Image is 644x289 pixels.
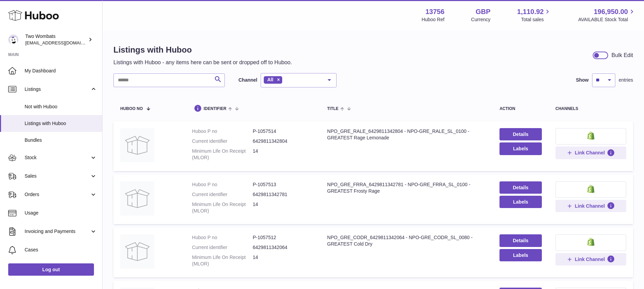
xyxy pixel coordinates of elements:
[113,44,292,55] h1: Listings with Huboo
[253,234,314,241] dd: P-1057512
[120,234,154,269] img: NPO_GRE_CODR_6429811342064 - NPO-GRE_CODR_SL_0080 - GREATEST Cold Dry
[192,181,253,188] dt: Huboo P no
[556,147,626,159] button: Link Channel
[25,104,97,110] span: Not with Huboo
[8,35,18,45] img: internalAdmin-13756@internal.huboo.com
[253,181,314,188] dd: P-1057513
[25,210,97,216] span: Usage
[327,128,486,141] div: NPO_GRE_RALE_6429811342804 - NPO-GRE_RALE_SL_0100 - GREATEST Rage Lemonade
[556,253,626,265] button: Link Channel
[192,234,253,241] dt: Huboo P no
[25,86,90,93] span: Listings
[499,249,542,261] button: Labels
[113,59,292,66] p: Listings with Huboo - any items here can be sent or dropped off to Huboo.
[25,228,90,235] span: Invoicing and Payments
[578,7,636,23] a: 196,950.00 AVAILABLE Stock Total
[192,201,253,214] dt: Minimum Life On Receipt (MLOR)
[521,16,551,23] span: Total sales
[192,148,253,161] dt: Minimum Life On Receipt (MLOR)
[25,191,90,198] span: Orders
[192,128,253,135] dt: Huboo P no
[499,234,542,247] a: Details
[471,16,491,23] div: Currency
[517,7,552,23] a: 1,110.92 Total sales
[327,181,486,194] div: NPO_GRE_FRRA_6429811342781 - NPO-GRE_FRRA_SL_0100 - GREATEST Frosty Rage
[25,173,90,179] span: Sales
[253,254,314,267] dd: 14
[253,138,314,144] dd: 6429811342804
[192,191,253,198] dt: Current identifier
[576,77,589,83] label: Show
[204,107,227,111] span: identifier
[25,33,87,46] div: Two Wombats
[253,148,314,161] dd: 14
[499,142,542,155] button: Labels
[556,200,626,212] button: Link Channel
[192,138,253,144] dt: Current identifier
[587,185,594,193] img: shopify-small.png
[120,128,154,162] img: NPO_GRE_RALE_6429811342804 - NPO-GRE_RALE_SL_0100 - GREATEST Rage Lemonade
[25,120,97,127] span: Listings with Huboo
[192,254,253,267] dt: Minimum Life On Receipt (MLOR)
[253,201,314,214] dd: 14
[25,247,97,253] span: Cases
[575,150,605,156] span: Link Channel
[612,52,633,59] div: Bulk Edit
[253,128,314,135] dd: P-1057514
[120,181,154,216] img: NPO_GRE_FRRA_6429811342781 - NPO-GRE_FRRA_SL_0100 - GREATEST Frosty Rage
[327,234,486,247] div: NPO_GRE_CODR_6429811342064 - NPO-GRE_CODR_SL_0080 - GREATEST Cold Dry
[575,203,605,209] span: Link Channel
[476,7,490,16] strong: GBP
[499,107,542,111] div: action
[499,196,542,208] button: Labels
[499,128,542,140] a: Details
[587,238,594,246] img: shopify-small.png
[25,40,100,45] span: [EMAIL_ADDRESS][DOMAIN_NAME]
[253,191,314,198] dd: 6429811342781
[556,107,626,111] div: channels
[422,16,444,23] div: Huboo Ref
[8,263,94,276] a: Log out
[25,154,90,161] span: Stock
[25,68,97,74] span: My Dashboard
[425,7,444,16] strong: 13756
[575,256,605,262] span: Link Channel
[517,7,544,16] span: 1,110.92
[619,77,633,83] span: entries
[120,107,143,111] span: Huboo no
[253,244,314,251] dd: 6429811342064
[192,244,253,251] dt: Current identifier
[578,16,636,23] span: AVAILABLE Stock Total
[25,137,97,143] span: Bundles
[238,77,257,83] label: Channel
[594,7,628,16] span: 196,950.00
[499,181,542,194] a: Details
[587,132,594,140] img: shopify-small.png
[327,107,339,111] span: title
[267,77,273,82] span: All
